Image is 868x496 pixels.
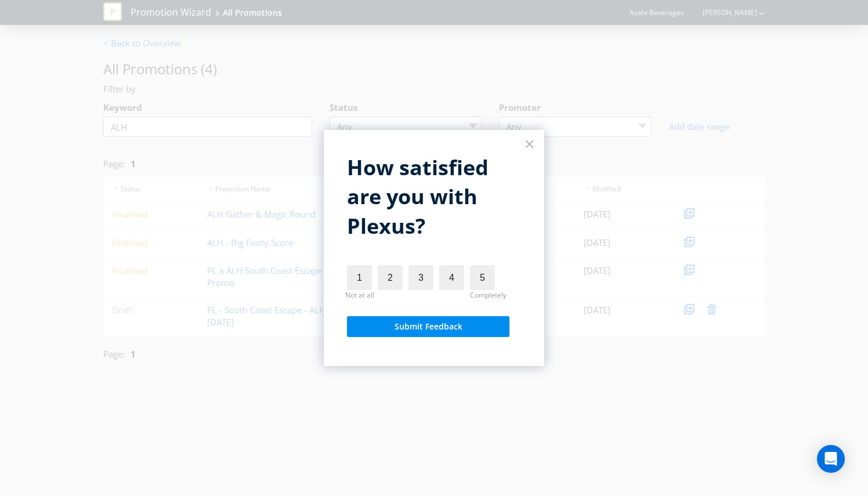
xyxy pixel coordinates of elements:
div: Not at all [344,290,375,300]
label: 3 [408,265,433,290]
button: Submit Feedback [347,316,509,337]
button: Close [524,135,535,153]
label: 4 [439,265,464,290]
p: How satisfied are you with Plexus? [347,153,521,241]
label: 1 [347,265,372,290]
label: 2 [378,265,403,290]
div: Completely [470,290,495,300]
div: Open Intercom Messenger [817,445,845,473]
label: 5 [470,265,495,290]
